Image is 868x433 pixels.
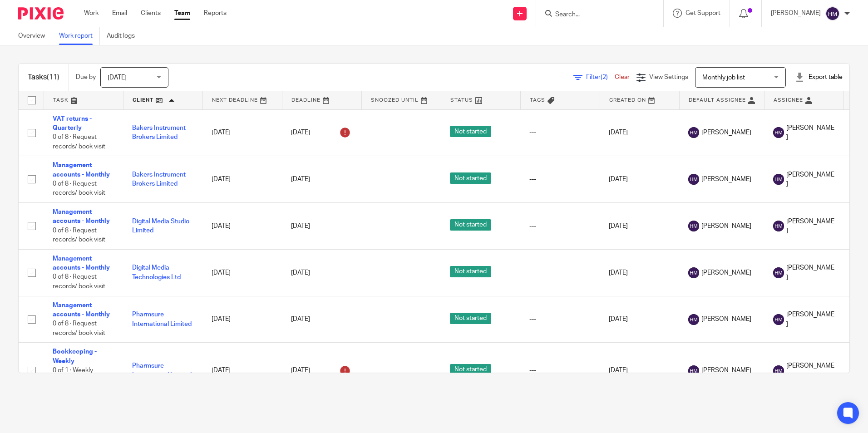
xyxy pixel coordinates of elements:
[291,268,352,277] div: [DATE]
[771,9,821,18] p: [PERSON_NAME]
[600,249,679,296] td: [DATE]
[291,315,352,324] div: [DATE]
[600,343,679,399] td: [DATE]
[825,6,840,21] img: svg%3E
[53,134,105,150] span: 0 of 8 · Request records/ book visit
[795,73,843,82] div: Export table
[291,221,352,231] div: [DATE]
[773,314,784,325] img: svg%3E
[688,221,699,231] img: svg%3E
[688,314,699,325] img: svg%3E
[786,123,834,142] span: [PERSON_NAME]
[291,125,352,140] div: [DATE]
[53,116,92,131] a: VAT returns - Quarterly
[450,172,491,184] span: Not started
[701,128,751,137] span: [PERSON_NAME]
[688,267,699,278] img: svg%3E
[615,74,630,80] a: Clear
[773,365,784,376] img: svg%3E
[529,128,591,137] div: ---
[529,221,591,231] div: ---
[174,9,190,18] a: Team
[450,219,491,231] span: Not started
[18,7,64,20] img: Pixie
[786,361,834,380] span: [PERSON_NAME]
[530,98,545,103] span: Tags
[202,109,282,156] td: [DATE]
[450,126,491,137] span: Not started
[600,296,679,343] td: [DATE]
[554,11,636,19] input: Search
[53,209,110,224] a: Management accounts - Monthly
[132,125,186,140] a: Bakers Instrument Brokers Limited
[701,175,751,184] span: [PERSON_NAME]
[450,364,491,375] span: Not started
[688,174,699,185] img: svg%3E
[450,313,491,324] span: Not started
[112,9,127,18] a: Email
[53,256,110,271] a: Management accounts - Monthly
[773,127,784,138] img: svg%3E
[786,170,834,189] span: [PERSON_NAME]
[132,218,189,234] a: Digital Media Studio Limited
[84,9,99,18] a: Work
[107,27,142,45] a: Audit logs
[291,364,352,378] div: [DATE]
[53,162,110,177] a: Management accounts - Monthly
[53,321,105,337] span: 0 of 8 · Request records/ book visit
[108,74,127,81] span: [DATE]
[132,172,186,187] a: Bakers Instrument Brokers Limited
[649,74,688,80] span: View Settings
[47,74,59,81] span: (11)
[76,73,96,82] p: Due by
[701,221,751,231] span: [PERSON_NAME]
[202,343,282,399] td: [DATE]
[450,266,491,277] span: Not started
[53,227,105,243] span: 0 of 8 · Request records/ book visit
[53,274,105,290] span: 0 of 8 · Request records/ book visit
[202,203,282,250] td: [DATE]
[204,9,227,18] a: Reports
[701,268,751,277] span: [PERSON_NAME]
[132,311,192,327] a: Pharmsure International Limited
[773,174,784,185] img: svg%3E
[786,263,834,282] span: [PERSON_NAME]
[686,10,720,16] span: Get Support
[702,74,745,81] span: Monthly job list
[529,268,591,277] div: ---
[291,175,352,184] div: [DATE]
[773,221,784,231] img: svg%3E
[202,296,282,343] td: [DATE]
[53,302,110,318] a: Management accounts - Monthly
[28,73,59,82] h1: Tasks
[132,363,192,378] a: Pharmsure International Limited
[688,365,699,376] img: svg%3E
[18,27,52,45] a: Overview
[600,109,679,156] td: [DATE]
[688,127,699,138] img: svg%3E
[529,315,591,324] div: ---
[701,366,751,375] span: [PERSON_NAME]
[529,175,591,184] div: ---
[600,203,679,250] td: [DATE]
[601,74,608,80] span: (2)
[53,349,97,364] a: Bookkeeping - Weekly
[141,9,161,18] a: Clients
[202,249,282,296] td: [DATE]
[202,156,282,203] td: [DATE]
[53,181,105,197] span: 0 of 8 · Request records/ book visit
[773,267,784,278] img: svg%3E
[132,265,181,280] a: Digital Media Technologies Ltd
[786,217,834,236] span: [PERSON_NAME]
[59,27,100,45] a: Work report
[701,315,751,324] span: [PERSON_NAME]
[53,367,93,392] span: 0 of 1 · Weekly bookkeeping completed
[600,156,679,203] td: [DATE]
[786,310,834,329] span: [PERSON_NAME]
[586,74,615,80] span: Filter
[529,366,591,375] div: ---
